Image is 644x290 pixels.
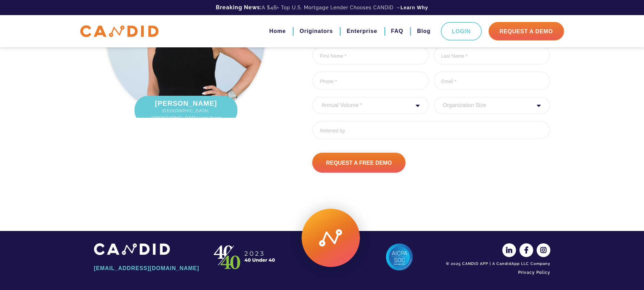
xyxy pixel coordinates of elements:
[216,4,262,11] b: Breaking News:
[312,121,550,139] input: Referred by
[434,46,550,65] input: Last Name *
[94,243,170,255] img: CANDID APP
[94,263,200,274] a: [EMAIL_ADDRESS][DOMAIN_NAME]
[400,4,428,11] a: Learn Why
[141,107,231,121] span: [GEOGRAPHIC_DATA], [GEOGRAPHIC_DATA] | 105m/yr
[269,25,286,37] a: Home
[489,22,564,40] a: Request A Demo
[300,25,333,37] a: Originators
[312,71,429,90] input: Phone *
[417,25,431,37] a: Blog
[312,153,406,173] input: Request A Free Demo
[441,22,482,40] a: Login
[211,243,279,271] img: CANDID APP
[386,243,413,271] img: AICPA SOC 2
[391,25,403,37] a: FAQ
[434,71,550,90] input: Email *
[80,25,159,37] img: CANDID APP
[444,261,550,267] div: © 2025 CANDID APP | A CandidApp LLC Company
[444,267,550,278] a: Privacy Policy
[134,96,237,125] div: [PERSON_NAME]
[312,46,429,65] input: First Name *
[347,25,377,37] a: Enterprise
